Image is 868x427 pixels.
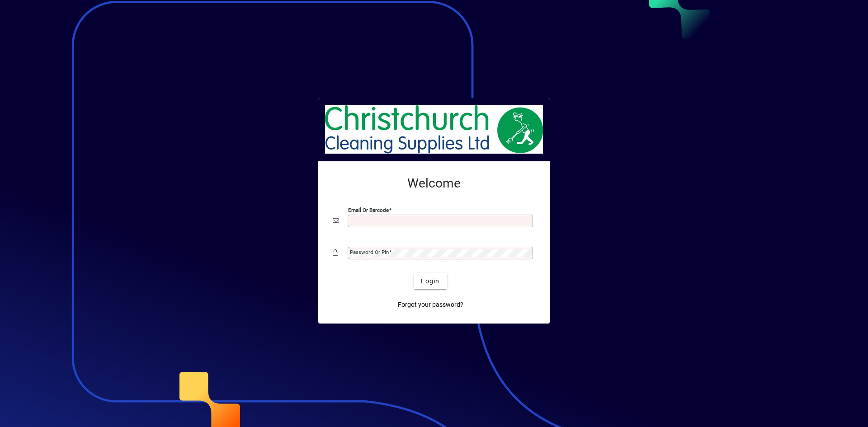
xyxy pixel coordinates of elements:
[398,300,463,310] span: Forgot your password?
[348,207,389,213] mat-label: Email or Barcode
[421,277,439,286] span: Login
[350,249,389,255] mat-label: Password or Pin
[394,296,467,313] a: Forgot your password?
[333,176,535,191] h2: Welcome
[414,273,447,289] button: Login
